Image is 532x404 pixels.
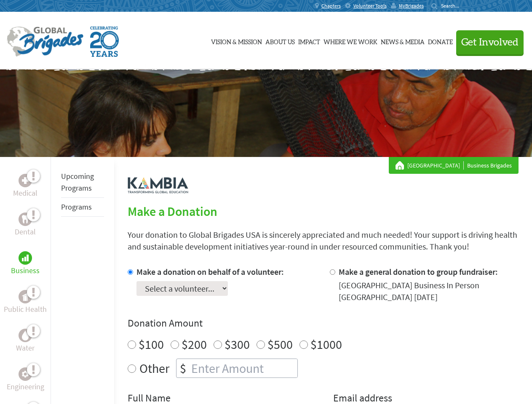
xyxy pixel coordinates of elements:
div: Engineering [19,367,32,381]
p: Medical [13,187,37,199]
p: Dental [15,226,36,238]
input: Search... [441,3,465,9]
div: Business Brigades [396,161,512,170]
a: Vision & Mission [211,20,262,62]
a: WaterWater [16,329,35,354]
label: $200 [182,336,207,352]
span: Get Involved [461,37,519,48]
img: Water [22,330,29,340]
button: Get Involved [456,30,524,54]
li: Upcoming Programs [61,167,104,198]
p: Business [11,265,40,276]
img: Dental [22,215,29,223]
label: Other [139,359,169,378]
div: Dental [19,213,32,226]
a: Public HealthPublic Health [4,290,47,315]
input: Enter Amount [190,359,297,377]
span: MyBrigades [399,3,424,9]
a: Impact [298,20,320,62]
img: Global Brigades Logo [7,27,83,57]
h2: Make a Donation [128,204,519,219]
a: MedicalMedical [13,174,37,199]
label: Make a donation on behalf of a volunteer: [136,266,284,277]
li: Programs [61,198,104,217]
img: Engineering [22,371,29,377]
img: Global Brigades Celebrating 20 Years [90,27,119,57]
p: Public Health [4,303,47,315]
div: [GEOGRAPHIC_DATA] Business In Person [GEOGRAPHIC_DATA] [DATE] [339,279,519,303]
img: Medical [22,177,29,184]
span: Chapters [321,3,341,9]
img: Business [22,255,29,261]
div: Business [19,251,32,265]
a: About Us [265,20,295,62]
label: $500 [267,336,293,352]
span: Volunteer Tools [353,3,387,9]
label: Make a general donation to group fundraiser: [339,266,498,277]
label: $100 [139,336,164,352]
h4: Donation Amount [128,316,519,330]
label: $1000 [310,336,342,352]
a: BusinessBusiness [11,251,40,276]
label: $300 [225,336,250,352]
a: Programs [61,202,92,212]
a: Donate [428,20,453,62]
a: DentalDental [15,213,36,238]
a: Upcoming Programs [61,171,94,193]
p: Water [16,342,35,354]
div: Water [19,329,32,342]
a: EngineeringEngineering [7,367,44,393]
img: logo-kambia.png [128,177,188,194]
a: [GEOGRAPHIC_DATA] [407,161,464,170]
p: Your donation to Global Brigades USA is sincerely appreciated and much needed! Your support is dr... [128,229,519,252]
img: Public Health [22,292,29,301]
div: Public Health [19,290,32,303]
a: Where We Work [323,20,377,62]
a: News & Media [381,20,425,62]
div: $ [176,359,190,377]
div: Medical [19,174,32,187]
p: Engineering [7,381,44,393]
